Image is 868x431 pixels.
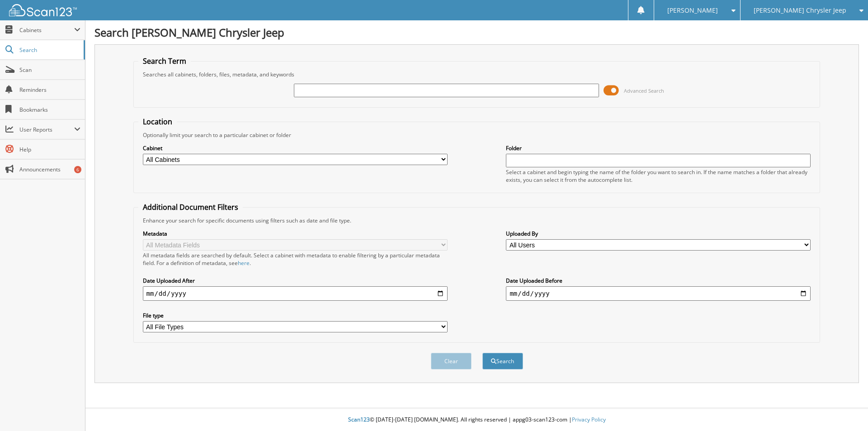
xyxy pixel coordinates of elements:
[431,353,472,369] button: Clear
[238,259,250,267] a: here
[624,87,664,94] span: Advanced Search
[19,126,74,133] span: User Reports
[138,217,816,224] div: Enhance your search for specific documents using filters such as date and file type.
[143,251,448,267] div: All metadata fields are searched by default. Select a cabinet with metadata to enable filtering b...
[348,416,370,423] span: Scan123
[19,166,80,173] span: Announcements
[143,286,448,301] input: start
[572,416,606,423] a: Privacy Policy
[754,8,846,13] span: [PERSON_NAME] Chrysler Jeep
[9,4,77,16] img: scan123-logo-white.svg
[19,46,79,54] span: Search
[19,146,80,153] span: Help
[143,230,448,237] label: Metadata
[19,86,80,94] span: Reminders
[138,71,816,78] div: Searches all cabinets, folders, files, metadata, and keywords
[138,202,243,212] legend: Additional Document Filters
[138,56,191,66] legend: Search Term
[19,106,80,114] span: Bookmarks
[506,230,811,237] label: Uploaded By
[667,8,718,13] span: [PERSON_NAME]
[138,131,816,139] div: Optionally limit your search to a particular cabinet or folder
[138,117,177,127] legend: Location
[85,409,868,431] div: © [DATE]-[DATE] [DOMAIN_NAME]. All rights reserved | appg03-scan123-com |
[19,26,74,34] span: Cabinets
[94,25,859,40] h1: Search [PERSON_NAME] Chrysler Jeep
[143,277,448,284] label: Date Uploaded After
[143,312,448,319] label: File type
[506,286,811,301] input: end
[74,166,81,173] div: 6
[19,66,80,74] span: Scan
[506,144,811,152] label: Folder
[143,144,448,152] label: Cabinet
[506,168,811,184] div: Select a cabinet and begin typing the name of the folder you want to search in. If the name match...
[482,353,523,369] button: Search
[506,277,811,284] label: Date Uploaded Before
